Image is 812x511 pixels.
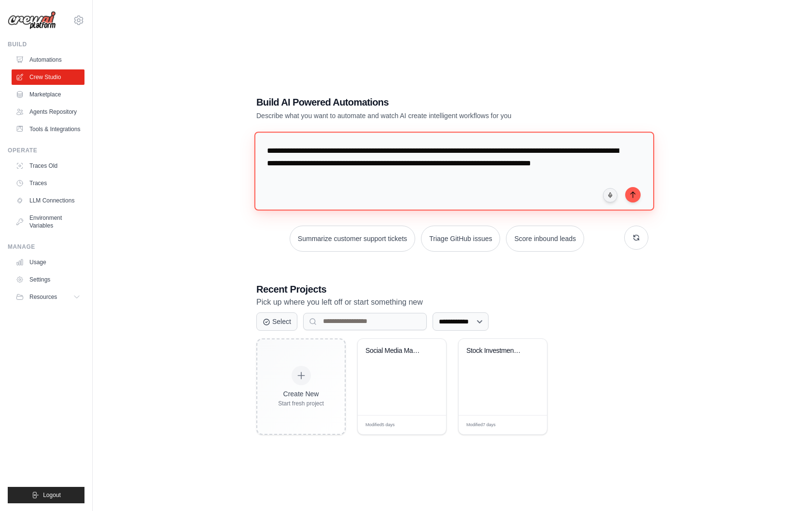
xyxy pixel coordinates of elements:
div: Create New [278,389,324,399]
a: Agents Repository [12,104,84,120]
button: Click to speak your automation idea [603,188,617,202]
span: Edit [423,421,432,429]
a: Crew Studio [12,69,84,85]
span: Logout [43,491,61,499]
span: Modified 5 days [365,422,395,429]
div: Operate [8,147,84,154]
button: Score inbound leads [506,226,584,252]
a: Traces [12,175,84,191]
div: Social Media Management Automation [365,347,424,355]
a: Usage [12,255,84,270]
h3: Recent Projects [256,282,648,296]
div: Stock Investment Analyzer [466,347,525,355]
button: Get new suggestions [624,226,648,250]
button: Resources [12,289,84,305]
a: Settings [12,272,84,287]
span: Modified 7 days [466,422,496,429]
p: Pick up where you left off or start something new [256,296,648,309]
button: Select [256,312,297,331]
button: Summarize customer support tickets [290,226,415,252]
a: Tools & Integrations [12,121,84,137]
a: Environment Variables [12,210,84,233]
span: Edit [524,421,532,429]
p: Describe what you want to automate and watch AI create intelligent workflows for you [256,111,581,121]
h1: Build AI Powered Automations [256,95,581,109]
a: Traces Old [12,158,84,174]
div: Start fresh project [278,400,324,407]
button: Triage GitHub issues [421,226,500,252]
div: Manage [8,243,84,251]
button: Logout [8,487,84,503]
a: LLM Connections [12,193,84,208]
img: Logo [8,11,56,30]
a: Automations [12,52,84,67]
a: Marketplace [12,87,84,102]
span: Resources [29,293,57,301]
div: Build [8,40,84,48]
